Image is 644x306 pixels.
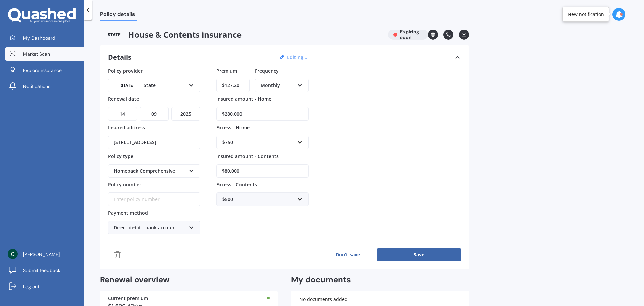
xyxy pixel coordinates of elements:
input: Enter amount [216,164,309,178]
span: Premium [216,67,237,74]
span: Policy provider [108,67,143,74]
button: Save [377,248,461,261]
img: State-text-1.webp [114,81,140,90]
button: Don’t save [318,248,377,261]
a: [PERSON_NAME] [5,248,84,261]
span: Insured amount - Home [216,96,271,102]
span: Market Scan [23,51,50,57]
span: My Dashboard [23,35,55,41]
span: House & Contents insurance [100,30,383,40]
input: Enter policy number [108,192,200,206]
span: [PERSON_NAME] [23,251,60,258]
a: Submit feedback [5,264,84,277]
a: Log out [5,280,84,293]
a: Explore insurance [5,63,84,77]
span: Frequency [255,67,279,74]
div: Homepack Comprehensive [114,167,186,175]
span: Insured address [108,124,145,131]
div: $500 [222,195,294,203]
input: Enter address [108,136,200,149]
img: ACg8ocLynPaPxl2h3ZR436y78LxtZgg6StjsDtsDPrCe3GhVKp_A0A=s96-c [8,249,18,259]
button: Editing... [285,54,309,60]
span: Explore insurance [23,67,62,74]
span: Excess - Home [216,124,250,131]
span: Insured amount - Contents [216,153,279,159]
h2: My documents [291,275,351,285]
span: Renewal date [108,96,139,102]
div: Monthly [261,82,294,89]
input: Enter amount [216,107,309,121]
div: Direct debit - bank account [114,224,186,231]
div: $750 [222,139,294,146]
span: Excess - Contents [216,181,257,187]
span: Log out [23,283,39,290]
div: Current premium [108,296,270,301]
span: Payment method [108,210,148,216]
div: New notification [568,11,604,18]
span: Policy details [100,11,137,20]
h2: Renewal overview [100,275,278,285]
span: Policy type [108,153,133,159]
span: Policy number [108,181,141,187]
a: Notifications [5,80,84,93]
span: Submit feedback [23,267,60,274]
a: Market Scan [5,47,84,61]
h3: Details [108,53,131,62]
span: Notifications [23,83,50,90]
a: My Dashboard [5,31,84,45]
input: Enter amount [216,79,250,92]
div: State [114,82,186,89]
img: State-text-1.webp [100,30,128,40]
